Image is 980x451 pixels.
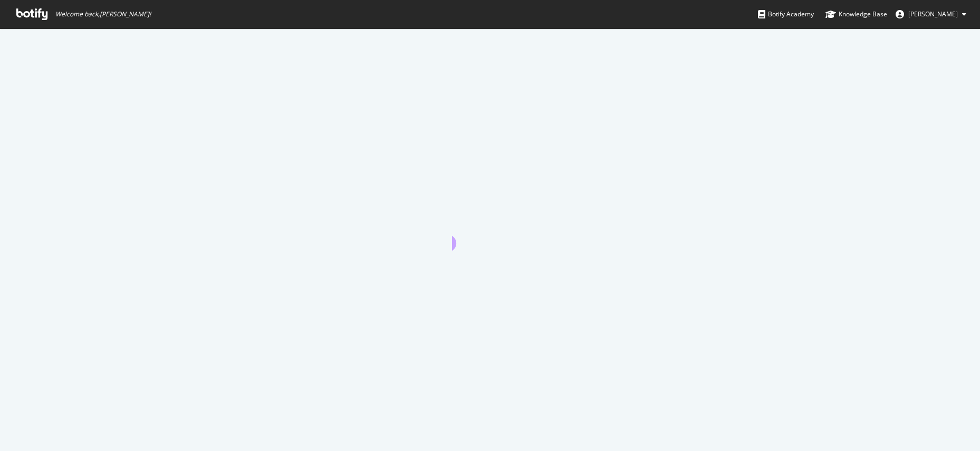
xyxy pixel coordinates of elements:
[55,10,151,18] span: Welcome back, [PERSON_NAME] !
[452,213,528,251] div: animation
[825,9,887,20] div: Knowledge Base
[887,6,975,23] button: [PERSON_NAME]
[908,9,958,18] span: Louis Bataille
[758,9,814,20] div: Botify Academy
